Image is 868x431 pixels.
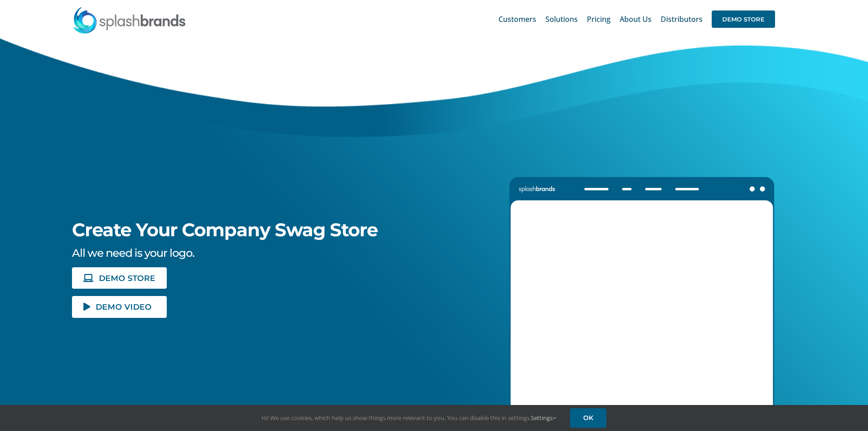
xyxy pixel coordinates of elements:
img: SplashBrands.com Logo [72,6,186,34]
span: DEMO STORE [712,10,775,28]
a: Pricing [587,5,611,34]
a: Distributors [661,5,703,34]
span: DEMO VIDEO [96,303,152,311]
span: Pricing [587,16,611,23]
nav: Main Menu [498,5,775,34]
a: DEMO STORE [712,5,775,34]
span: Solutions [545,16,578,23]
span: Distributors [661,16,703,23]
a: OK [570,408,606,428]
a: Settings [531,414,556,422]
span: Hi! We use cookies, which help us show things more relevant to you. You can disable this in setti... [262,414,556,422]
a: DEMO STORE [72,267,167,289]
span: DEMO STORE [99,274,155,282]
span: Create Your Company Swag Store [72,218,378,241]
a: Customers [498,5,536,34]
span: Customers [498,16,536,23]
span: All we need is your logo. [72,246,194,260]
span: About Us [620,16,652,23]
